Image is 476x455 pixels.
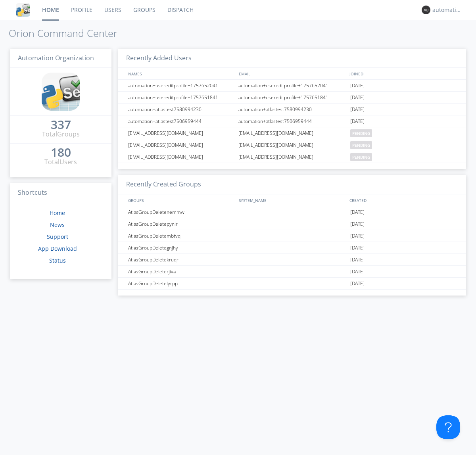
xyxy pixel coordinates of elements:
[236,115,348,127] div: automation+atlastest7506959444
[350,278,365,290] span: [DATE]
[350,129,372,137] span: pending
[18,54,94,62] span: Automation Organization
[118,151,466,163] a: [EMAIL_ADDRESS][DOMAIN_NAME][EMAIL_ADDRESS][DOMAIN_NAME]pending
[126,242,236,253] div: AtlasGroupDeletegnjhy
[118,127,466,139] a: [EMAIL_ADDRESS][DOMAIN_NAME][EMAIL_ADDRESS][DOMAIN_NAME]pending
[38,245,77,252] a: App Download
[126,206,236,218] div: AtlasGroupDeletenemmw
[118,254,466,266] a: AtlasGroupDeletekruqr[DATE]
[347,68,459,79] div: JOINED
[236,92,348,103] div: automation+usereditprofile+1757651841
[236,151,348,163] div: [EMAIL_ADDRESS][DOMAIN_NAME]
[350,141,372,149] span: pending
[350,115,365,127] span: [DATE]
[51,148,71,157] a: 180
[126,194,235,206] div: GROUPS
[236,139,348,151] div: [EMAIL_ADDRESS][DOMAIN_NAME]
[350,218,365,230] span: [DATE]
[44,157,77,167] div: Total Users
[118,266,466,278] a: AtlasGroupDeleterjiva[DATE]
[350,266,365,278] span: [DATE]
[237,68,347,79] div: EMAIL
[350,153,372,161] span: pending
[118,242,466,254] a: AtlasGroupDeletegnjhy[DATE]
[126,218,236,230] div: AtlasGroupDeletepynir
[118,278,466,290] a: AtlasGroupDeletelyrpp[DATE]
[126,266,236,277] div: AtlasGroupDeleterjiva
[350,80,365,92] span: [DATE]
[42,130,80,139] div: Total Groups
[126,80,236,91] div: automation+usereditprofile+1757652041
[51,148,71,156] div: 180
[350,242,365,254] span: [DATE]
[126,254,236,265] div: AtlasGroupDeletekruqr
[347,194,459,206] div: CREATED
[126,139,236,151] div: [EMAIL_ADDRESS][DOMAIN_NAME]
[436,415,460,439] iframe: Toggle Customer Support
[118,49,466,68] h3: Recently Added Users
[118,115,466,127] a: automation+atlastest7506959444automation+atlastest7506959444[DATE]
[118,230,466,242] a: AtlasGroupDeletembtvq[DATE]
[350,92,365,104] span: [DATE]
[118,92,466,104] a: automation+usereditprofile+1757651841automation+usereditprofile+1757651841[DATE]
[47,233,68,240] a: Support
[50,221,65,228] a: News
[126,104,236,115] div: automation+atlastest7580994230
[50,209,65,217] a: Home
[118,218,466,230] a: AtlasGroupDeletepynir[DATE]
[42,73,80,111] img: cddb5a64eb264b2086981ab96f4c1ba7
[350,254,365,266] span: [DATE]
[51,121,71,129] div: 337
[118,104,466,115] a: automation+atlastest7580994230automation+atlastest7580994230[DATE]
[126,127,236,139] div: [EMAIL_ADDRESS][DOMAIN_NAME]
[16,3,30,17] img: cddb5a64eb264b2086981ab96f4c1ba7
[10,183,111,203] h3: Shortcuts
[350,104,365,115] span: [DATE]
[236,127,348,139] div: [EMAIL_ADDRESS][DOMAIN_NAME]
[49,257,66,264] a: Status
[126,151,236,163] div: [EMAIL_ADDRESS][DOMAIN_NAME]
[126,115,236,127] div: automation+atlastest7506959444
[51,121,71,130] a: 337
[126,68,235,79] div: NAMES
[236,80,348,91] div: automation+usereditprofile+1757652041
[118,139,466,151] a: [EMAIL_ADDRESS][DOMAIN_NAME][EMAIL_ADDRESS][DOMAIN_NAME]pending
[432,6,462,14] div: automation+atlas0004
[350,206,365,218] span: [DATE]
[118,206,466,218] a: AtlasGroupDeletenemmw[DATE]
[237,194,347,206] div: SYSTEM_NAME
[126,230,236,242] div: AtlasGroupDeletembtvq
[118,175,466,194] h3: Recently Created Groups
[422,6,430,14] img: 373638.png
[350,230,365,242] span: [DATE]
[236,104,348,115] div: automation+atlastest7580994230
[126,278,236,289] div: AtlasGroupDeletelyrpp
[118,80,466,92] a: automation+usereditprofile+1757652041automation+usereditprofile+1757652041[DATE]
[126,92,236,103] div: automation+usereditprofile+1757651841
